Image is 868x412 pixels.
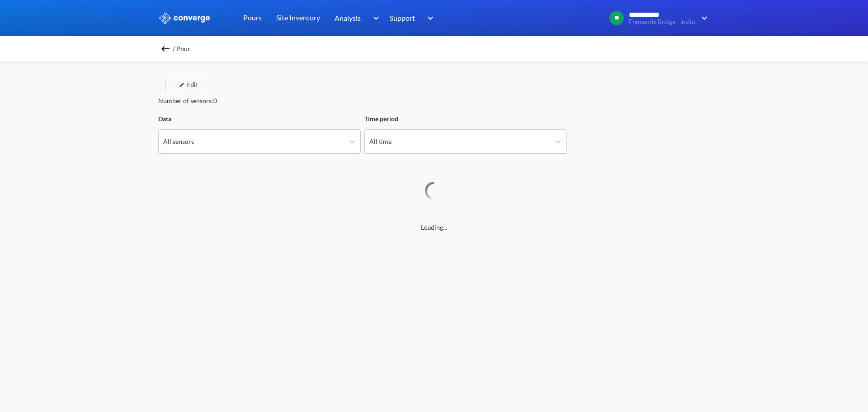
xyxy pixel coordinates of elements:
button: Edit [165,78,214,92]
span: Support [390,12,415,24]
img: logo_ewhite.svg [158,12,211,24]
div: Edit [175,80,199,90]
span: Analysis [335,12,361,24]
img: downArrow.svg [367,13,382,24]
div: Data [158,114,361,124]
div: All sensors [163,137,194,147]
div: All time [369,137,392,147]
span: / Pour [173,43,190,55]
div: Number of sensors: 0 [158,96,217,106]
span: Fremantle Bridge - insitu [629,19,695,25]
div: Time period [364,114,567,124]
img: backspace.svg [160,43,171,54]
span: Loading... [158,223,710,232]
img: downArrow.svg [421,13,436,24]
img: downArrow.svg [695,13,710,24]
img: edit-icon.svg [179,82,184,88]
